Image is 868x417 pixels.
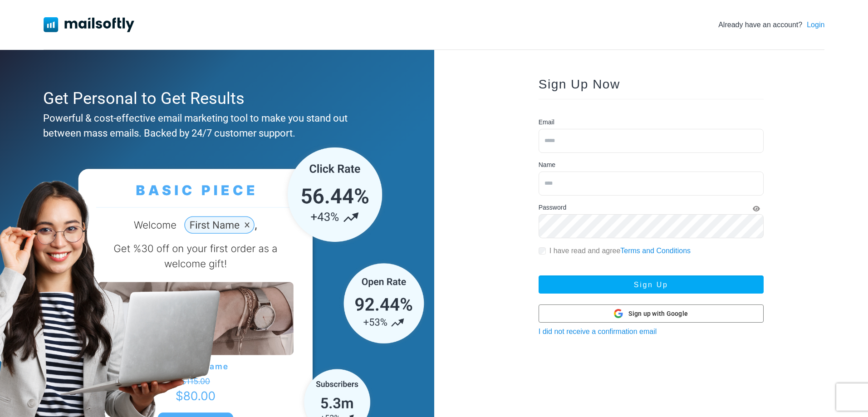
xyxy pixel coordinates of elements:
[807,20,824,30] a: Login
[628,309,688,319] span: Sign up with Google
[43,86,387,111] div: Get Personal to Get Results
[620,247,691,255] a: Terms and Conditions
[43,111,387,141] div: Powerful & cost-effective email marketing tool to make you stand out between mass emails. Backed ...
[753,206,760,212] i: Show Password
[539,160,555,170] label: Name
[539,118,554,127] label: Email
[539,203,566,212] label: Password
[718,20,824,30] div: Already have an account?
[539,304,764,323] button: Sign up with Google
[549,245,691,256] label: I have read and agree
[539,328,657,335] a: I did not receive a confirmation email
[539,77,620,91] span: Sign Up Now
[539,275,764,294] button: Sign Up
[44,17,134,32] img: Mailsoftly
